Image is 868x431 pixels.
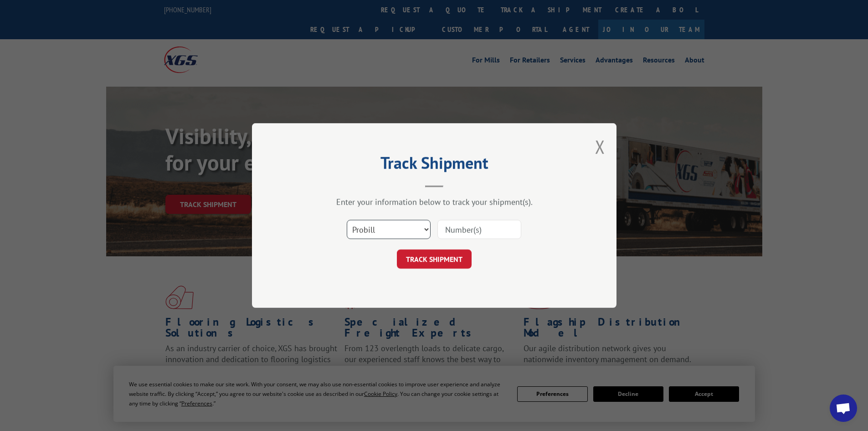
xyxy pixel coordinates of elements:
button: TRACK SHIPMENT [397,249,472,269]
button: Close modal [595,135,605,159]
div: Enter your information below to track your shipment(s). [298,197,571,207]
input: Number(s) [437,220,521,239]
h2: Track Shipment [298,156,571,174]
a: Open chat [830,395,857,422]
